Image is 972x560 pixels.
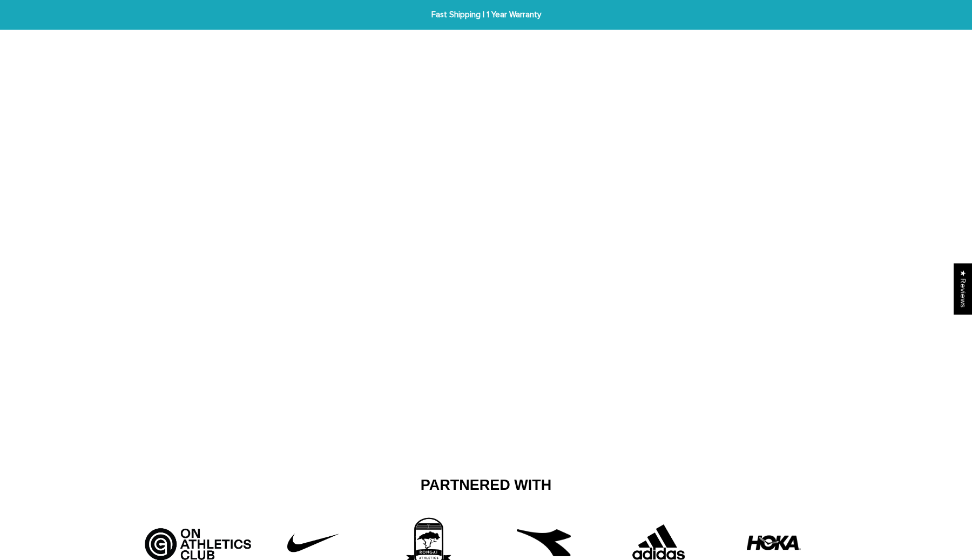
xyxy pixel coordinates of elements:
div: Click to open Judge.me floating reviews tab [954,263,972,315]
h2: Partnered With [148,476,823,495]
span: Fast Shipping | 1 Year Warranty [298,9,674,21]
